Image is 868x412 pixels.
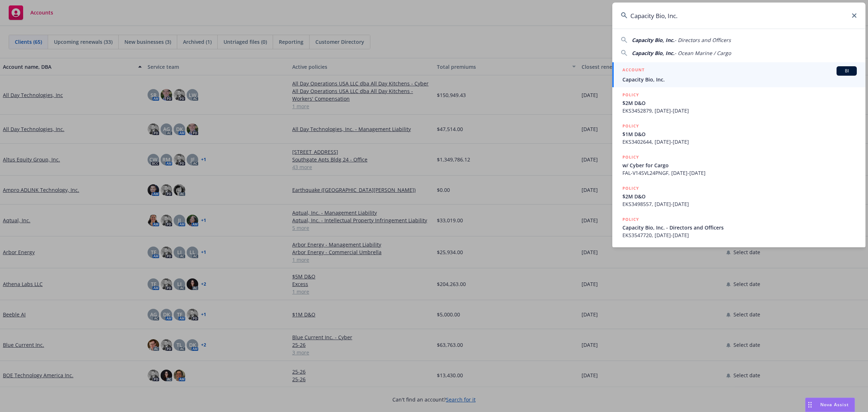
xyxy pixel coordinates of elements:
[632,37,675,43] span: Capacity Bio, Inc.
[675,37,731,43] span: - Directors and Officers
[622,99,857,107] span: $2M D&O
[622,107,857,114] span: EKS3452879, [DATE]-[DATE]
[632,50,675,56] span: Capacity Bio, Inc.
[622,130,857,138] span: $1M D&O
[622,161,857,169] span: w/ Cyber for Cargo
[612,150,865,181] a: POLICYw/ Cyber for CargoFAL-V14SVL24PNGF, [DATE]-[DATE]
[622,224,857,231] span: Capacity Bio, Inc. - Directors and Officers
[612,87,865,118] a: POLICY$2M D&OEKS3452879, [DATE]-[DATE]
[622,76,857,83] span: Capacity Bio, Inc.
[622,193,857,200] span: $2M D&O
[805,398,855,412] button: Nova Assist
[622,91,639,98] h5: POLICY
[622,154,639,161] h5: POLICY
[612,181,865,212] a: POLICY$2M D&OEKS3498557, [DATE]-[DATE]
[622,169,857,177] span: FAL-V14SVL24PNGF, [DATE]-[DATE]
[622,185,639,192] h5: POLICY
[622,138,857,146] span: EKS3402644, [DATE]-[DATE]
[820,402,849,408] span: Nova Assist
[612,3,865,29] input: Search...
[612,62,865,87] a: ACCOUNTBICapacity Bio, Inc.
[622,200,857,208] span: EKS3498557, [DATE]-[DATE]
[612,118,865,150] a: POLICY$1M D&OEKS3402644, [DATE]-[DATE]
[805,398,814,412] div: Drag to move
[675,50,731,56] span: - Ocean Marine / Cargo
[622,66,644,75] h5: ACCOUNT
[622,216,639,223] h5: POLICY
[612,212,865,243] a: POLICYCapacity Bio, Inc. - Directors and OfficersEKS3547720, [DATE]-[DATE]
[839,68,854,74] span: BI
[622,122,639,130] h5: POLICY
[622,231,857,239] span: EKS3547720, [DATE]-[DATE]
